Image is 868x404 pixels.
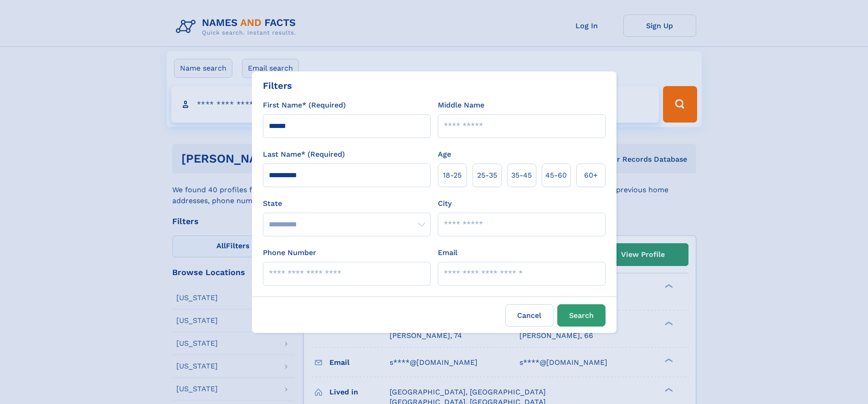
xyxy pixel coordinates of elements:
[438,198,452,209] label: City
[438,149,451,160] label: Age
[505,304,554,327] label: Cancel
[263,198,431,209] label: State
[263,149,345,160] label: Last Name* (Required)
[584,170,598,181] span: 60+
[438,100,484,111] label: Middle Name
[263,247,316,258] label: Phone Number
[477,170,497,181] span: 25‑35
[557,304,606,327] button: Search
[511,170,532,181] span: 35‑45
[263,79,292,92] div: Filters
[263,100,346,111] label: First Name* (Required)
[443,170,462,181] span: 18‑25
[438,247,457,258] label: Email
[545,170,567,181] span: 45‑60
